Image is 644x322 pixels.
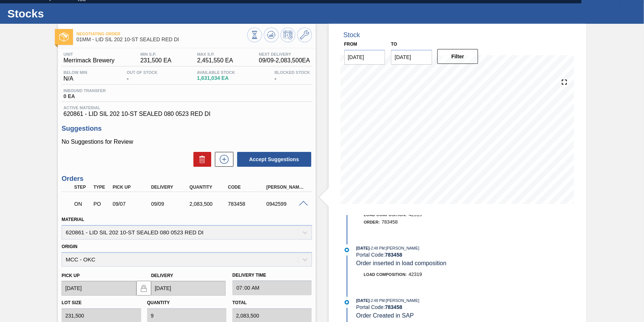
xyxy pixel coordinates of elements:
[125,70,159,82] div: -
[345,300,349,305] img: atual
[62,300,82,305] label: Lot size
[344,50,385,65] input: mm/dd/yyyy
[76,37,247,42] span: 01MM - LID SIL 202 10-ST SEALED RED DI
[72,196,92,212] div: Negotiating Order
[74,201,90,207] p: ON
[265,185,307,190] div: [PERSON_NAME]. ID
[62,175,312,183] h3: Orders
[370,299,385,303] span: - 2:48 PM
[62,125,312,133] h3: Suggestions
[247,27,262,42] button: Stocks Overview
[237,152,311,167] button: Accept Suggestions
[62,244,77,249] label: Origin
[197,75,235,81] span: 1,631,034 EA
[343,31,360,39] div: Stock
[370,246,385,250] span: - 2:48 PM
[356,304,532,310] div: Portal Code:
[264,27,279,42] button: Update Chart
[76,32,247,36] span: Negotiating Order
[62,70,89,82] div: N/A
[259,52,310,56] span: Next Delivery
[226,201,269,207] div: 783458
[391,42,397,47] label: to
[364,220,380,224] span: Order :
[345,248,349,252] img: atual
[111,201,153,207] div: 09/07/2025
[233,151,312,167] div: Accept Suggestions
[385,304,402,310] strong: 783458
[364,212,407,217] span: Load Composition :
[364,272,407,277] span: Load Composition :
[259,57,310,64] span: 09/09 - 2,083,500 EA
[151,273,173,278] label: Delivery
[149,201,192,207] div: 09/09/2025
[197,52,233,56] span: MAX S.P.
[139,284,148,293] img: locked
[140,52,172,56] span: MIN S.P.
[127,70,157,75] span: Out Of Stock
[437,49,478,64] button: Filter
[232,300,247,305] label: Total
[356,252,532,258] div: Portal Code:
[382,219,398,225] span: 783458
[265,201,307,207] div: 0942599
[356,246,369,250] span: [DATE]
[385,246,419,250] span: : [PERSON_NAME]
[187,201,230,207] div: 2,083,500
[356,260,447,266] span: Order inserted in load composition
[187,185,230,190] div: Quantity
[63,94,106,99] span: 0 EA
[136,281,151,296] button: locked
[92,201,111,207] div: Purchase order
[273,70,312,82] div: -
[147,300,170,305] label: Quantity
[409,212,422,217] span: 42319
[385,298,419,303] span: : [PERSON_NAME]
[149,185,192,190] div: Delivery
[7,9,139,18] h1: Stocks
[356,298,369,303] span: [DATE]
[62,281,136,296] input: mm/dd/yyyy
[280,27,295,42] button: Schedule Inventory
[297,27,312,42] button: Go to Master Data / General
[140,57,172,64] span: 231,500 EA
[197,70,235,75] span: Available Stock
[59,32,69,42] img: Ícone
[226,185,269,190] div: Code
[356,312,414,319] span: Order Created in SAP
[62,273,80,278] label: Pick up
[92,185,111,190] div: Type
[62,217,84,222] label: Material
[63,52,114,56] span: Unit
[197,57,233,64] span: 2,451,550 EA
[63,57,114,64] span: Merrimack Brewery
[211,152,233,167] div: New suggestion
[63,70,87,75] span: Below Min
[190,152,211,167] div: Delete Suggestions
[409,271,422,277] span: 42319
[151,281,226,296] input: mm/dd/yyyy
[111,185,153,190] div: Pick up
[63,88,106,93] span: Inbound Transfer
[385,252,402,258] strong: 783458
[344,42,357,47] label: From
[62,139,312,145] p: No Suggestions for Review
[63,111,310,117] span: 620861 - LID SIL 202 10-ST SEALED 080 0523 RED DI
[275,70,310,75] span: Blocked Stock
[232,270,312,281] label: Delivery Time
[63,105,310,110] span: Active Material
[72,185,92,190] div: Step
[391,50,432,65] input: mm/dd/yyyy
